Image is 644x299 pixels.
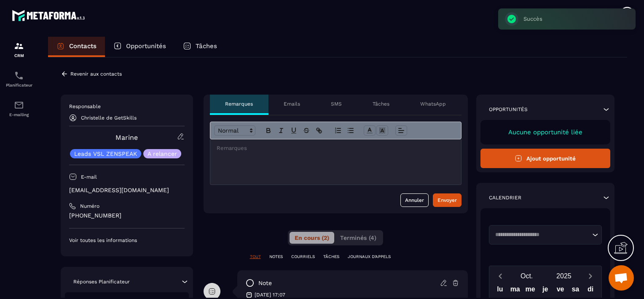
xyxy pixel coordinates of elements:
img: scheduler [14,71,24,81]
a: Marine [115,133,138,141]
img: logo [12,8,88,23]
button: Annuler [400,193,429,207]
button: Previous month [493,270,508,282]
div: ma [507,283,523,298]
input: Search for option [492,231,590,239]
p: E-mail [81,174,97,180]
p: note [258,279,272,287]
p: Calendrier [489,194,521,201]
a: Contacts [48,37,105,57]
div: Envoyer [437,196,457,204]
p: TÂCHES [323,254,339,260]
span: En cours (2) [295,234,329,241]
img: email [14,100,24,110]
button: Open months overlay [508,269,545,283]
button: Open years overlay [545,269,582,283]
img: formation [14,41,24,51]
a: Opportunités [105,37,174,57]
p: Remarques [225,101,253,107]
p: Aucune opportunité liée [489,128,602,136]
p: SMS [331,101,342,107]
p: Planificateur [2,83,36,87]
p: [PHONE_NUMBER] [69,212,185,220]
div: di [583,283,598,298]
p: TOUT [250,254,261,260]
p: [EMAIL_ADDRESS][DOMAIN_NAME] [69,186,185,194]
div: Search for option [489,225,602,245]
div: sa [568,283,583,298]
p: Voir toutes les informations [69,237,185,244]
button: Envoyer [433,193,462,207]
p: Revenir aux contacts [70,71,122,77]
p: JOURNAUX D'APPELS [348,254,391,260]
p: CRM [2,53,36,58]
button: En cours (2) [290,232,334,244]
p: E-mailing [2,112,36,117]
p: Responsable [69,103,185,110]
div: ve [553,283,568,298]
p: Christelle de GetSkills [81,115,137,121]
p: Leads VSL ZENSPEAK [74,151,137,157]
div: me [523,283,538,298]
p: Emails [284,101,300,107]
p: Opportunités [126,42,166,50]
div: je [538,283,553,298]
p: Numéro [80,203,99,209]
p: Contacts [69,42,97,50]
button: Ajout opportunité [480,149,611,168]
p: A relancer [148,151,177,157]
p: NOTES [269,254,283,260]
p: WhatsApp [420,101,446,107]
p: Opportunités [489,106,528,113]
div: lu [493,283,508,298]
div: Ouvrir le chat [609,265,634,291]
span: Terminés (4) [340,234,376,241]
p: Réponses Planificateur [73,278,130,285]
a: emailemailE-mailing [2,94,36,123]
a: formationformationCRM [2,35,36,64]
p: COURRIELS [291,254,315,260]
p: Tâches [196,42,217,50]
a: schedulerschedulerPlanificateur [2,64,36,94]
button: Next month [582,270,598,282]
p: [DATE] 17:07 [255,291,285,298]
button: Terminés (4) [335,232,381,244]
a: Tâches [174,37,225,57]
p: Tâches [373,101,389,107]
